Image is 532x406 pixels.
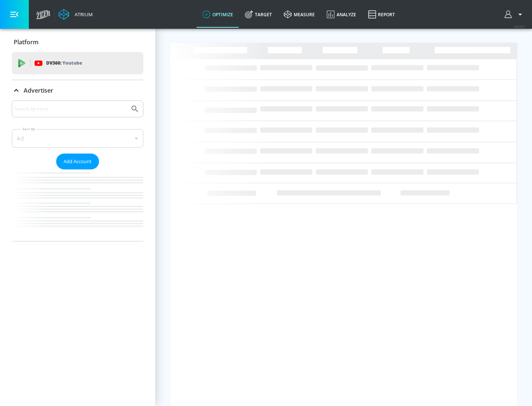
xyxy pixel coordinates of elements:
div: Atrium [72,11,93,18]
p: DV360: [46,59,82,67]
p: Platform [14,38,38,46]
div: Advertiser [12,100,143,241]
input: Search by name [15,104,127,114]
p: Advertiser [24,86,53,94]
a: Analyze [321,1,362,28]
p: Youtube [62,59,82,67]
div: Platform [12,32,143,52]
div: DV360: Youtube [12,52,143,74]
a: optimize [197,1,239,28]
span: v 4.24.0 [514,24,525,28]
span: Add Account [64,157,92,166]
button: Add Account [56,154,99,169]
a: Atrium [58,9,93,20]
div: Advertiser [12,80,143,101]
a: Target [239,1,278,28]
label: Sort By [21,127,37,131]
a: measure [278,1,321,28]
a: Report [362,1,401,28]
div: A-Z [12,129,143,148]
nav: list of Advertiser [12,169,143,241]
